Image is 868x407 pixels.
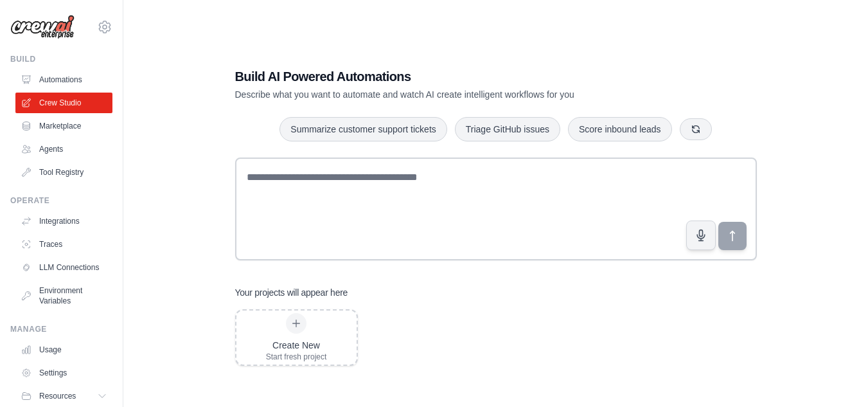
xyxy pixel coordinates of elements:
button: Triage GitHub issues [455,117,560,141]
a: Automations [15,69,112,90]
button: Summarize customer support tickets [279,117,447,141]
div: Start fresh project [266,352,327,362]
a: Traces [15,234,112,255]
a: Crew Studio [15,93,112,113]
a: Environment Variables [15,280,112,311]
a: LLM Connections [15,257,112,278]
button: Score inbound leads [568,117,672,141]
a: Agents [15,139,112,159]
div: Operate [10,195,112,206]
p: Describe what you want to automate and watch AI create intelligent workflows for you [235,88,667,101]
div: Build [10,54,112,64]
span: Resources [39,391,76,401]
a: Integrations [15,211,112,231]
div: Manage [10,324,112,334]
a: Tool Registry [15,162,112,183]
a: Marketplace [15,116,112,136]
a: Settings [15,363,112,383]
img: Logo [10,15,75,39]
button: Click to speak your automation idea [686,221,716,250]
div: Create New [266,339,327,352]
h1: Build AI Powered Automations [235,68,667,86]
button: Get new suggestions [680,118,712,140]
a: Usage [15,339,112,360]
button: Resources [15,386,112,406]
h3: Your projects will appear here [235,286,348,299]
